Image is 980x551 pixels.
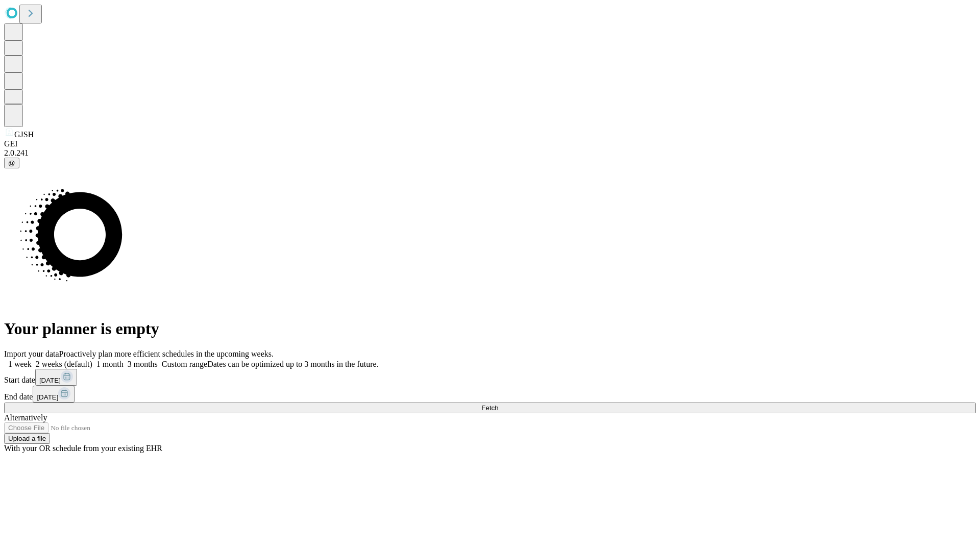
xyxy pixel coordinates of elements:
span: Proactively plan more efficient schedules in the upcoming weeks. [59,349,274,358]
span: [DATE] [37,393,58,401]
button: Upload a file [4,433,50,444]
button: Fetch [4,403,976,413]
span: Custom range [162,360,207,368]
span: [DATE] [39,377,61,384]
button: [DATE] [33,386,75,403]
div: Start date [4,369,976,386]
button: @ [4,158,19,168]
span: Alternatively [4,413,47,422]
span: Import your data [4,349,59,358]
span: 1 month [96,360,124,368]
div: End date [4,386,976,403]
div: GEI [4,139,976,148]
span: Fetch [481,404,498,412]
span: @ [8,159,15,167]
span: GJSH [14,130,34,139]
h1: Your planner is empty [4,319,976,338]
span: 2 weeks (default) [36,360,92,368]
span: 3 months [128,360,158,368]
button: [DATE] [35,369,77,386]
span: 1 week [8,360,32,368]
div: 2.0.241 [4,148,976,158]
span: Dates can be optimized up to 3 months in the future. [207,360,378,368]
span: With your OR schedule from your existing EHR [4,444,162,453]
